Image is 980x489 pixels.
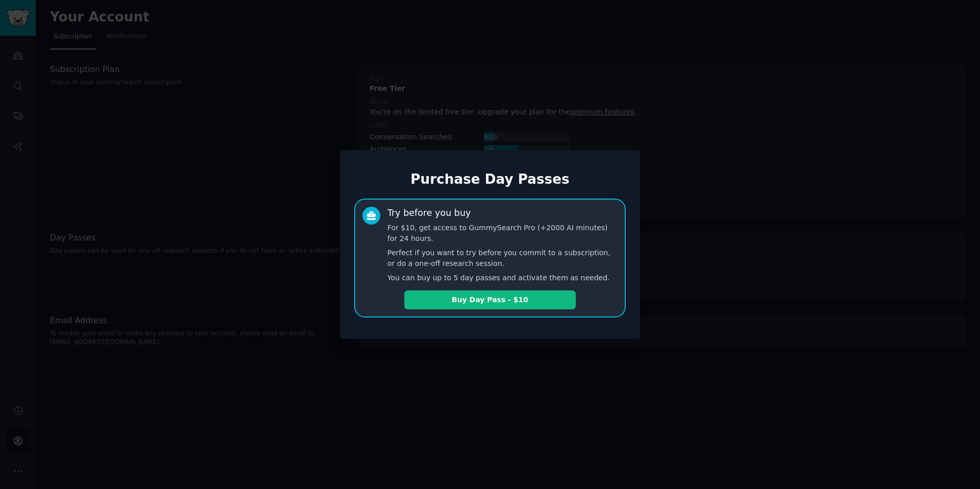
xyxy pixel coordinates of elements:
button: Buy Day Pass - $10 [404,290,576,309]
div: Try before you buy [387,207,471,219]
p: Perfect if you want to try before you commit to a subscription, or do a one-off research session. [387,248,618,269]
h1: Purchase Day Passes [354,172,626,188]
p: You can buy up to 5 day passes and activate them as needed. [387,273,618,283]
p: For $10, get access to GummySearch Pro (+2000 AI minutes) for 24 hours. [387,223,618,244]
